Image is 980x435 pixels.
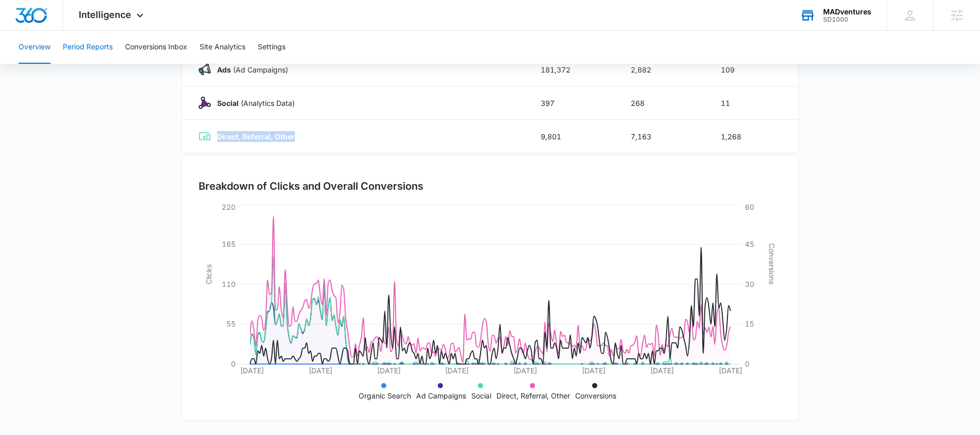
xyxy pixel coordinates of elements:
td: 268 [618,86,708,120]
p: Ad Campaigns [416,390,466,401]
td: 181,372 [528,53,618,86]
tspan: [DATE] [513,366,537,375]
tspan: 0 [231,359,236,368]
button: Site Analytics [200,31,245,64]
strong: Social [217,99,239,107]
tspan: 15 [745,319,754,328]
p: Organic Search [359,390,411,401]
td: 2,882 [618,53,708,86]
tspan: [DATE] [308,366,332,375]
p: Conversions [575,390,616,401]
button: Overview [19,31,50,64]
p: (Ad Campaigns) [211,64,288,75]
p: (Analytics Data) [211,98,295,108]
tspan: [DATE] [377,366,400,375]
p: Direct, Referral, Other [496,390,570,401]
td: 1,268 [708,120,798,153]
tspan: [DATE] [719,366,742,375]
td: 11 [708,86,798,120]
button: Period Reports [63,31,113,64]
tspan: 55 [226,319,236,328]
button: Settings [258,31,286,64]
strong: Ads [217,65,231,74]
tspan: Conversions [768,243,776,284]
td: 9,801 [528,120,618,153]
div: account id [823,16,871,23]
tspan: Clicks [204,264,212,284]
img: Social [199,97,211,109]
button: Conversions Inbox [125,31,187,64]
span: Intelligence [79,9,131,20]
tspan: [DATE] [445,366,469,375]
td: 7,163 [618,120,708,153]
h3: Breakdown of Clicks and Overall Conversions [199,178,423,194]
tspan: 60 [745,203,754,211]
tspan: 30 [745,280,754,288]
tspan: [DATE] [650,366,674,375]
strong: Direct, Referral, Other [217,132,295,141]
div: account name [823,8,871,16]
tspan: 45 [745,240,754,248]
td: 109 [708,53,798,86]
tspan: 110 [222,280,236,288]
tspan: 0 [745,359,750,368]
tspan: [DATE] [240,366,263,375]
p: Social [471,390,491,401]
tspan: [DATE] [582,366,605,375]
tspan: 165 [222,240,236,248]
tspan: 220 [222,203,236,211]
td: 397 [528,86,618,120]
img: Ads [199,63,211,76]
